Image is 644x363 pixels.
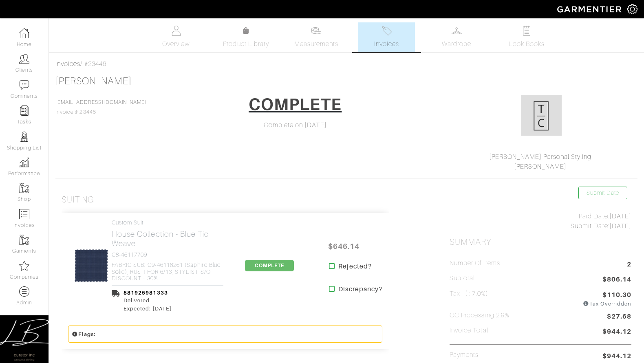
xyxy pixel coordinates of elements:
img: NQ9Q2W49zRWTC1E7B3oJBUyR [74,249,108,283]
div: Complete on [DATE] [204,120,386,130]
a: [PERSON_NAME] [514,163,567,170]
h1: COMPLETE [249,95,342,114]
img: custom-products-icon-6973edde1b6c6774590e2ad28d3d057f2f42decad08aa0e48061009ba2575b3a.png [19,286,29,297]
img: dashboard-icon-dbcd8f5a0b271acd01030246c82b418ddd0df26cd7fceb0bd07c9910d44c42f6.png [19,28,29,38]
h4: C8-46117709 [112,251,223,258]
img: garmentier-logo-header-white-b43fb05a5012e4ada735d5af1a66efaba907eab6374d6393d1fbf88cb4ef424d.png [553,2,627,16]
h5: Invoice Total [450,327,488,334]
img: clients-icon-6bae9207a08558b7cb47a8932f037763ab4055f8c8b6bfacd5dc20c3e0201464.png [19,54,29,64]
span: $110.30 [602,290,631,300]
a: [EMAIL_ADDRESS][DOMAIN_NAME] [55,99,147,105]
span: $944.12 [602,327,631,338]
h5: Tax ( : 7.0%) [450,290,488,304]
span: $944.12 [602,351,631,361]
a: Wardrobe [428,22,485,52]
div: Delivered [124,297,172,304]
a: Submit Date [578,187,627,199]
h2: House Collection - Blue Tic Weave [112,229,223,248]
img: xy6mXSck91kMuDdgTatmsT54.png [521,95,562,136]
img: orders-27d20c2124de7fd6de4e0e44c1d41de31381a507db9b33961299e4e07d508b8c.svg [382,26,392,36]
span: Invoice # 23446 [55,99,147,115]
img: stylists-icon-eb353228a002819b7ec25b43dbf5f0378dd9e0616d9560372ff212230b889e62.png [19,132,29,142]
img: reminder-icon-8004d30b9f0a5d33ae49ab947aed9ed385cf756f9e5892f1edd6e32f2345188e.png [19,106,29,116]
span: Wardrobe [442,39,471,49]
span: $646.14 [319,238,368,255]
img: companies-icon-14a0f246c7e91f24465de634b560f0151b0cc5c9ce11af5fac52e6d7d6371812.png [19,261,29,271]
a: Invoices [55,60,80,68]
img: comment-icon-a0a6a9ef722e966f86d9cbdc48e553b5cf19dbc54f86b18d962a5391bc8f6eb6.png [19,80,29,90]
a: COMPLETE [245,262,294,269]
a: Invoices [358,22,415,52]
h4: FABRIC SUB: C9-46118261 (Saphire Blue Solid), RUSH FOR 6/13, STYLIST S/O DISCOUNT - 30% [112,262,223,282]
img: garments-icon-b7da505a4dc4fd61783c78ac3ca0ef83fa9d6f193b1c9dc38574b1d14d53ca28.png [19,183,29,193]
img: garments-icon-b7da505a4dc4fd61783c78ac3ca0ef83fa9d6f193b1c9dc38574b1d14d53ca28.png [19,235,29,245]
strong: Rejected? [338,262,371,271]
a: Measurements [288,22,345,52]
h2: Summary [450,237,631,247]
div: [DATE] [DATE] [450,211,631,231]
div: Expected: [DATE] [124,305,172,312]
h5: CC Processing 2.9% [450,312,509,319]
a: 881925981333 [124,290,168,296]
h5: Payments [450,351,479,359]
div: / #23446 [55,59,637,69]
strong: Discrepancy? [338,284,382,294]
span: Invoices [374,39,399,49]
a: Custom Suit House Collection - Blue Tic Weave C8-46117709 FABRIC SUB: C9-46118261 (Saphire Blue S... [112,219,223,282]
span: Measurements [294,39,339,49]
h5: Number of Items [450,260,500,267]
span: Product Library [223,39,269,49]
img: graph-8b7af3c665d003b59727f371ae50e7771705bf0c487971e6e97d053d13c5068d.png [19,157,29,167]
a: Product Library [218,26,275,49]
img: basicinfo-40fd8af6dae0f16599ec9e87c0ef1c0a1fdea2edbe929e3d69a839185d80c458.svg [171,26,181,36]
h3: Suiting [62,195,94,205]
span: $27.68 [607,312,631,323]
span: Submit Date: [571,222,609,230]
img: wardrobe-487a4870c1b7c33e795ec22d11cfc2ed9d08956e64fb3008fe2437562e282088.svg [452,26,462,36]
a: [PERSON_NAME] [55,76,132,86]
span: 2 [627,260,631,271]
h5: Subtotal [450,275,475,282]
a: Look Books [498,22,555,52]
a: COMPLETE [243,92,347,120]
img: todo-9ac3debb85659649dc8f770b8b6100bb5dab4b48dedcbae339e5042a72dfd3cc.svg [522,26,532,36]
h4: Custom Suit [112,219,223,226]
span: Paid Date: [579,213,609,220]
span: Look Books [509,39,545,49]
div: Tax Overridden [583,300,631,308]
span: COMPLETE [245,260,294,271]
a: [PERSON_NAME] Personal Styling [489,153,592,161]
img: measurements-466bbee1fd09ba9460f595b01e5d73f9e2bff037440d3c8f018324cb6cdf7a4a.svg [311,26,321,36]
img: gear-icon-white-bd11855cb880d31180b6d7d6211b90ccbf57a29d726f0c71d8c61bd08dd39cc2.png [627,4,637,14]
span: Overview [162,39,190,49]
img: orders-icon-0abe47150d42831381b5fb84f609e132dff9fe21cb692f30cb5eec754e2cba89.png [19,209,29,219]
span: $806.14 [602,275,631,286]
small: Flags: [72,331,95,337]
a: Overview [148,22,205,52]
